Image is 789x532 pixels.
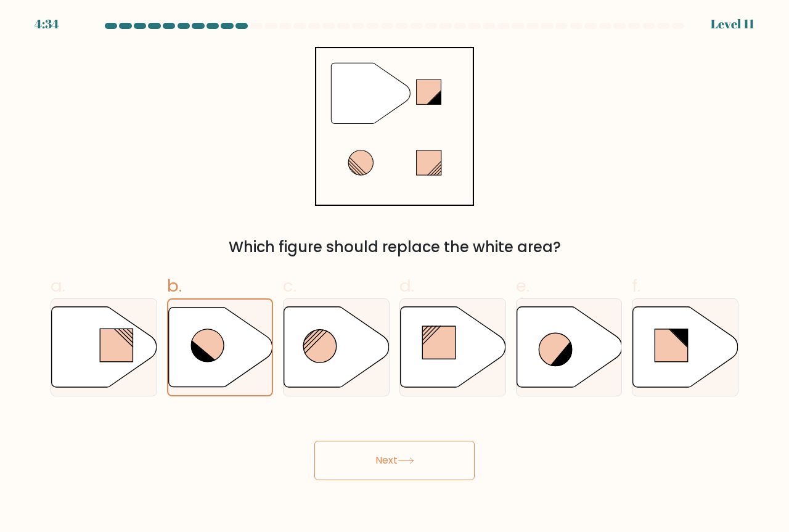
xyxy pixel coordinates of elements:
span: f. [632,274,640,298]
div: Level 11 [711,15,754,33]
button: Next [314,441,475,480]
div: 4:34 [35,15,59,33]
span: c. [283,274,296,298]
span: e. [516,274,529,298]
g: " [331,63,410,123]
span: d. [399,274,414,298]
span: b. [167,274,182,298]
span: a. [51,274,65,298]
div: Which figure should replace the white area? [58,236,731,258]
